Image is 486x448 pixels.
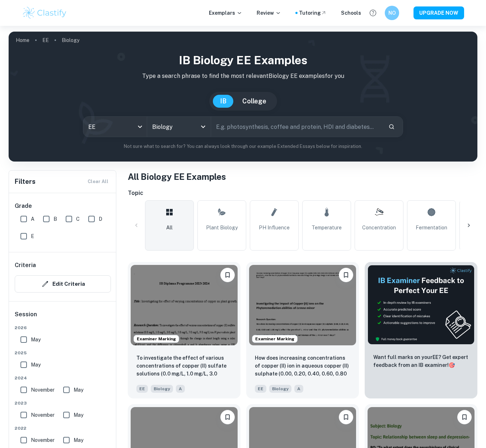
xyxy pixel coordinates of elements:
[257,9,281,17] p: Review
[198,122,208,132] button: Open
[373,353,469,369] p: Want full marks on your EE ? Get expert feedback from an IB examiner!
[269,385,291,393] span: Biology
[362,224,396,232] span: Concentration
[83,117,147,137] div: EE
[128,262,240,398] a: Examiner MarkingBookmarkTo investigate the effect of various concentrations of copper (II) sulfat...
[151,385,173,393] span: Biology
[74,411,83,419] span: May
[213,95,234,108] button: IB
[76,215,80,223] span: C
[15,310,111,325] h6: Session
[385,121,398,133] button: Search
[15,425,111,431] span: 2022
[365,262,477,398] a: ThumbnailWant full marks on yourEE? Get expert feedback from an IB examiner!
[42,35,49,45] a: EE
[220,410,235,424] button: Bookmark
[312,224,342,232] span: Temperature
[74,436,83,444] span: May
[299,9,327,17] a: Tutoring
[31,436,55,444] span: November
[255,354,350,378] p: How does increasing concentrations of copper (II) ion in aqueous copper (II) sulphate (0.00, 0.20...
[339,410,353,424] button: Bookmark
[31,232,34,240] span: E
[31,361,41,369] span: May
[252,336,297,342] span: Examiner Marking
[246,262,359,398] a: Examiner MarkingBookmarkHow does increasing concentrations of copper (II) ion in aqueous copper (...
[16,35,29,45] a: Home
[259,224,290,232] span: pH Influence
[15,177,36,187] h6: Filters
[31,411,55,419] span: November
[209,9,242,17] p: Exemplars
[449,362,455,368] span: 🎯
[14,52,472,69] h1: IB Biology EE examples
[211,117,383,137] input: E.g. photosynthesis, coffee and protein, HDI and diabetes...
[136,385,148,393] span: EE
[22,6,67,20] img: Clastify logo
[416,224,447,232] span: Fermentation
[62,36,79,44] p: Biology
[341,9,361,17] a: Schools
[74,386,83,394] span: May
[31,215,34,223] span: A
[14,143,472,150] p: Not sure what to search for? You can always look through our example Extended Essays below for in...
[128,189,477,197] h6: Topic
[15,261,36,270] h6: Criteria
[368,265,475,345] img: Thumbnail
[9,32,477,162] img: profile cover
[249,265,356,345] img: Biology EE example thumbnail: How does increasing concentrations of co
[15,375,111,381] span: 2024
[14,72,472,80] p: Type a search phrase to find the most relevant Biology EE examples for you
[235,95,274,108] button: College
[15,202,111,210] h6: Grade
[255,385,266,393] span: EE
[367,7,379,19] button: Help and Feedback
[457,410,472,424] button: Bookmark
[136,354,232,378] p: To investigate the effect of various concentrations of copper (II) sulfate solutions (0.0 mg/L, 1...
[134,336,179,342] span: Examiner Marking
[15,400,111,406] span: 2023
[31,336,41,344] span: May
[206,224,238,232] span: Plant Biology
[15,275,111,293] button: Edit Criteria
[385,6,399,20] button: NO
[294,385,303,393] span: A
[176,385,185,393] span: A
[413,6,464,19] button: UPGRADE NOW
[339,268,353,282] button: Bookmark
[99,215,102,223] span: D
[166,224,173,232] span: All
[388,9,396,17] h6: NO
[128,170,477,183] h1: All Biology EE Examples
[220,268,235,282] button: Bookmark
[131,265,238,345] img: Biology EE example thumbnail: To investigate the effect of various con
[15,325,111,331] span: 2026
[15,350,111,356] span: 2025
[31,386,55,394] span: November
[53,215,57,223] span: B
